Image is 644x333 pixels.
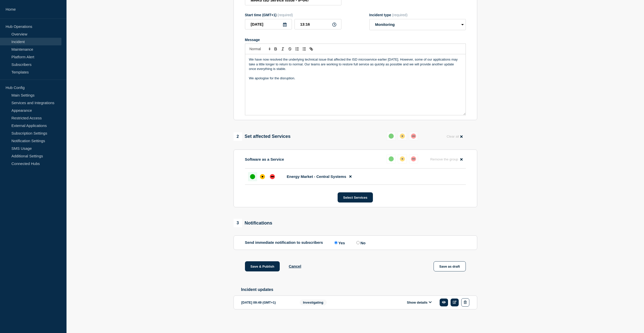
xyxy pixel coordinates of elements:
button: Toggle strikethrough text [286,46,293,52]
span: (required) [392,13,408,17]
p: We apologise for the disruption. [249,76,462,81]
select: Incident type [369,19,466,30]
button: down [409,154,418,163]
p: We have now resolved the underlying technical issue that affected the ISD microservice earlier [D... [249,57,462,71]
div: up [389,156,394,161]
div: down [411,156,416,161]
span: 2 [234,132,242,141]
button: Toggle italic text [279,46,286,52]
button: Save & Publish [245,261,280,271]
h2: Incident updates [241,287,477,292]
input: No [356,241,360,244]
span: Font size [247,46,272,52]
div: up [250,174,255,179]
button: up [387,154,396,163]
button: Toggle bold text [272,46,279,52]
button: Remove the group [427,154,466,164]
p: Software as a Service [245,157,284,161]
button: Toggle link [308,46,315,52]
button: Toggle bulleted list [301,46,308,52]
button: Clear all [443,132,466,141]
div: Message [245,38,466,42]
div: Send immediate notification to subscribers [245,240,466,245]
div: [DATE] 09:49 (GMT+1) [241,298,292,307]
div: affected [400,156,405,161]
button: affected [398,132,407,141]
button: down [409,132,418,141]
div: affected [400,134,405,139]
button: Show details [405,300,433,305]
button: Save as draft [434,261,466,271]
span: 3 [234,219,242,227]
div: Incident type [369,13,466,17]
label: No [355,240,366,245]
button: affected [398,154,407,163]
input: YYYY-MM-DD [245,19,292,29]
div: down [270,174,275,179]
div: down [411,134,416,139]
label: Yes [333,240,345,245]
div: Message [245,54,466,115]
span: Remove the group [430,157,458,161]
p: Send immediate notification to subscribers [245,240,323,245]
div: Set affected Services [234,132,291,141]
button: Toggle ordered list [293,46,301,52]
div: affected [260,174,265,179]
span: Investigating [300,300,327,305]
span: (required) [277,13,293,17]
div: up [389,134,394,139]
div: Notifications [234,219,272,227]
button: Select Services [338,192,373,202]
div: Start time (GMT+1) [245,13,341,17]
input: Yes [334,241,338,244]
input: HH:MM [294,19,341,29]
span: Energy Market - Central Systems [287,174,346,179]
button: Cancel [289,264,301,268]
button: up [387,132,396,141]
